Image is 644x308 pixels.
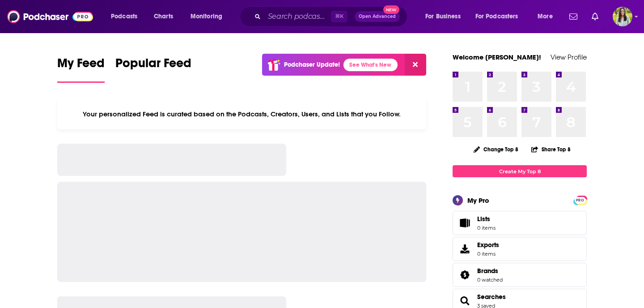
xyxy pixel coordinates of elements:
[477,267,498,275] span: Brands
[111,10,137,23] span: Podcasts
[148,9,178,24] a: Charts
[467,196,489,205] div: My Pro
[475,10,518,23] span: For Podcasters
[453,53,541,61] a: Welcome [PERSON_NAME]!
[284,61,340,68] p: Podchaser Update!
[477,293,506,301] a: Searches
[264,9,331,24] input: Search podcasts, credits, & more...
[613,7,632,26] span: Logged in as meaghanyoungblood
[383,5,399,14] span: New
[453,237,587,261] a: Exports
[115,56,191,76] span: Popular Feed
[477,241,499,249] span: Exports
[7,8,93,25] img: Podchaser - Follow, Share and Rate Podcasts
[425,10,461,23] span: For Business
[456,217,474,229] span: Lists
[184,9,234,24] button: open menu
[115,56,191,83] a: Popular Feed
[191,10,222,23] span: Monitoring
[477,277,503,283] a: 0 watched
[57,99,426,129] div: Your personalized Feed is curated based on the Podcasts, Creators, Users, and Lists that you Follow.
[531,141,571,158] button: Share Top 8
[105,9,149,24] button: open menu
[575,197,585,204] span: PRO
[468,144,524,155] button: Change Top 8
[477,225,496,231] span: 0 items
[477,267,503,275] a: Brands
[588,9,602,24] a: Show notifications dropdown
[531,9,564,24] button: open menu
[470,9,531,24] button: open menu
[538,10,553,23] span: More
[359,14,396,19] span: Open Advanced
[477,251,499,257] span: 0 items
[331,11,347,22] span: ⌘ K
[613,7,632,26] button: Show profile menu
[57,56,105,76] span: My Feed
[477,215,496,223] span: Lists
[57,56,105,83] a: My Feed
[575,197,585,203] a: PRO
[551,53,587,61] a: View Profile
[355,11,400,22] button: Open AdvancedNew
[613,7,632,26] img: User Profile
[248,6,416,27] div: Search podcasts, credits, & more...
[477,215,490,223] span: Lists
[456,295,474,307] a: Searches
[566,9,581,24] a: Show notifications dropdown
[453,211,587,235] a: Lists
[453,263,587,287] span: Brands
[453,165,587,177] a: Create My Top 8
[154,10,173,23] span: Charts
[343,59,398,71] a: See What's New
[419,9,472,24] button: open menu
[456,269,474,281] a: Brands
[456,243,474,255] span: Exports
